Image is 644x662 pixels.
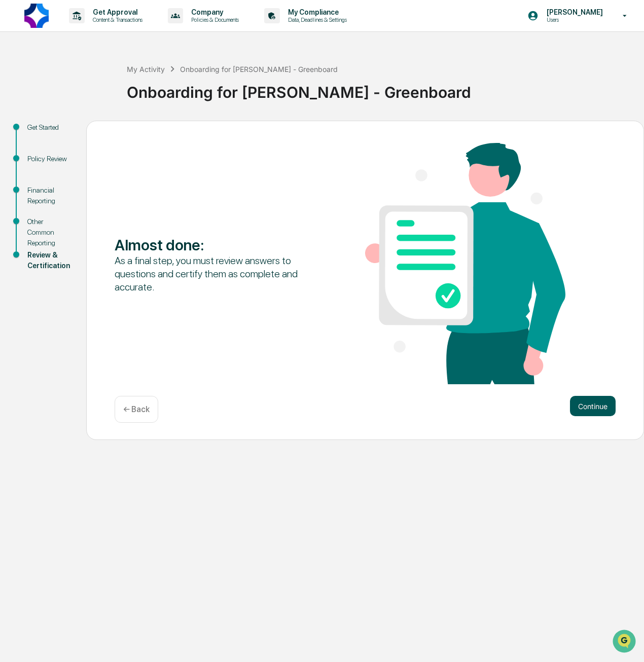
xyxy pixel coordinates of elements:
[127,75,639,101] div: Onboarding for [PERSON_NAME] - Greenboard
[127,65,165,73] div: My Activity
[180,65,338,73] div: Onboarding for [PERSON_NAME] - Greenboard
[6,123,69,141] a: 🖐️Preclearance
[84,127,126,137] span: Attestations
[71,171,123,179] a: Powered byPylon
[101,171,123,179] span: Pylon
[27,122,70,133] div: Get Started
[10,77,28,95] img: 1746055101610-c473b297-6a78-478c-a979-82029cc54cd1
[539,8,608,16] p: [PERSON_NAME]
[183,16,244,23] p: Policies & Documents
[539,16,608,23] p: Users
[365,143,565,384] img: Almost done
[34,77,166,87] div: Start new chat
[6,142,68,161] a: 🔎Data Lookup
[612,629,639,656] iframe: Open customer support
[172,80,185,92] button: Start new chat
[10,128,18,136] div: 🖐️
[27,154,70,164] div: Policy Review
[24,4,49,28] img: logo
[85,16,148,23] p: Content & Transactions
[570,396,616,416] button: Continue
[115,236,315,254] div: Almost done :
[280,8,352,16] p: My Compliance
[123,404,150,414] p: ← Back
[85,8,148,16] p: Get Approval
[27,185,70,206] div: Financial Reporting
[20,127,65,137] span: Preclearance
[115,254,315,293] div: As a final step, you must review answers to questions and certify them as complete and accurate.
[27,250,70,271] div: Review & Certification
[10,148,18,156] div: 🔎
[27,216,70,248] div: Other Common Reporting
[69,123,130,141] a: 🗄️Attestations
[10,21,185,37] p: How can we help?
[74,128,82,136] div: 🗄️
[280,16,352,23] p: Data, Deadlines & Settings
[20,146,64,157] span: Data Lookup
[183,8,244,16] p: Company
[34,87,128,95] div: We're available if you need us!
